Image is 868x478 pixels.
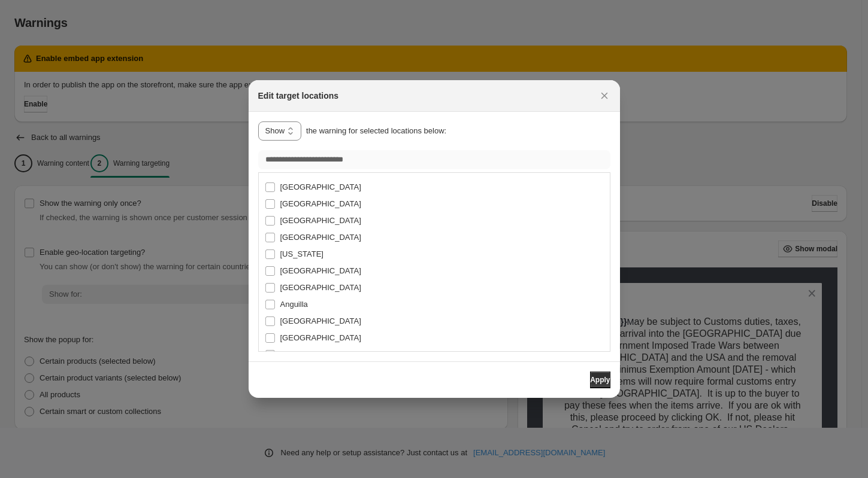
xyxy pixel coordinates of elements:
h2: Edit target locations [258,90,339,102]
span: [GEOGRAPHIC_DATA] [280,199,361,208]
span: [GEOGRAPHIC_DATA] [280,216,361,225]
span: [GEOGRAPHIC_DATA] [280,233,361,242]
span: [GEOGRAPHIC_DATA] [280,266,361,275]
span: [GEOGRAPHIC_DATA] [280,182,361,191]
p: the warning for selected locations below: [306,125,446,137]
span: [GEOGRAPHIC_DATA] [280,316,361,325]
button: Close [596,87,613,104]
span: [GEOGRAPHIC_DATA] [280,333,361,342]
button: Apply [590,372,610,388]
span: Apply [590,375,610,385]
span: Anguilla [280,300,308,309]
span: [GEOGRAPHIC_DATA] [280,283,361,292]
span: [US_STATE] [280,249,323,258]
span: [GEOGRAPHIC_DATA] [280,350,361,359]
